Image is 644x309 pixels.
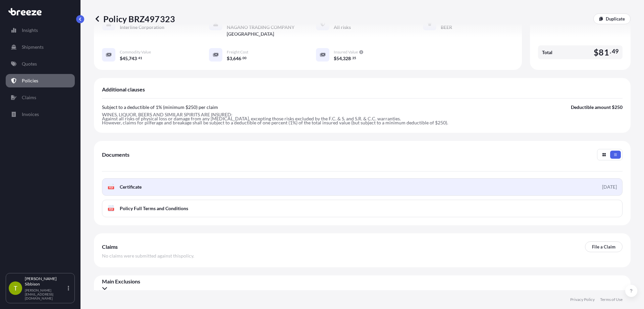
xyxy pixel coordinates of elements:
a: Privacy Policy [570,297,595,302]
a: PDFCertificate[DATE] [102,178,623,196]
p: [PERSON_NAME][EMAIL_ADDRESS][DOMAIN_NAME] [25,288,66,300]
a: Duplicate [593,13,631,24]
span: 81 [599,48,609,56]
p: Against all risks of physical loss or damage from any [MEDICAL_DATA], excepting those risks exclu... [102,117,623,121]
span: $ [594,48,599,56]
a: Insights [6,24,75,37]
a: Shipments [6,40,75,54]
span: 35 [352,57,356,59]
span: $ [120,56,122,61]
span: Documents [102,151,129,158]
span: Total [542,49,552,56]
span: , [128,56,129,61]
span: Policy Full Terms and Conditions [120,205,188,212]
p: Deductible amount $250 [571,104,623,111]
p: Claims [22,94,36,101]
div: [DATE] [602,184,617,190]
span: 328 [343,56,351,61]
span: 646 [233,56,241,61]
span: 41 [138,57,142,59]
span: 54 [336,56,342,61]
span: 743 [129,56,137,61]
span: No claims were submitted against this policy . [102,253,194,259]
span: $ [227,56,229,61]
span: Main Exclusions [102,278,623,285]
p: File a Claim [592,243,615,250]
p: Quotes [22,61,37,67]
span: . [351,57,352,59]
span: T [14,285,17,292]
span: Freight Cost [227,49,248,55]
span: , [342,56,343,61]
p: Shipments [22,44,44,50]
a: Invoices [6,108,75,121]
span: 00 [243,57,247,59]
a: Quotes [6,57,75,71]
div: Main Exclusions [102,278,623,292]
span: Commodity Value [120,49,151,55]
p: [PERSON_NAME] Sibbison [25,276,66,287]
span: Certificate [120,184,142,190]
span: 45 [122,56,128,61]
p: Invoices [22,111,39,118]
span: 49 [612,49,619,53]
span: Additional clauses [102,86,145,93]
text: PDF [109,208,113,210]
span: , [232,56,233,61]
span: $ [334,56,336,61]
span: Claims [102,243,118,250]
span: . [610,49,611,53]
p: Insights [22,27,38,34]
span: Insured Value [334,49,358,55]
p: Subject to a deductible of 1% (minimum $250) per claim [102,104,218,111]
a: Claims [6,91,75,104]
p: However, claims for pilferage and breakage shall be subject to a deductible of one percent (1%) o... [102,121,623,125]
text: PDF [109,187,113,189]
a: File a Claim [585,241,623,252]
span: . [137,57,138,59]
p: Policies [22,77,38,84]
p: Duplicate [606,15,625,22]
a: Terms of Use [600,297,623,302]
a: Policies [6,74,75,87]
p: Policy BRZ497323 [94,13,175,24]
span: 3 [229,56,232,61]
p: WINES, LIQUOR, BEERS AND SIMILAR SPIRITS ARE INSURED: [102,113,623,117]
a: PDFPolicy Full Terms and Conditions [102,200,623,217]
